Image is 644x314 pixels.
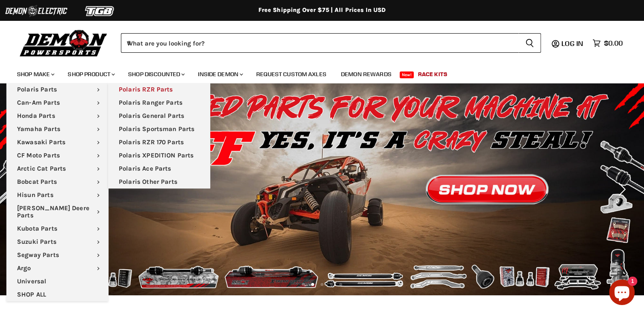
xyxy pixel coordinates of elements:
[17,28,110,58] img: Demon Powersports
[6,288,109,301] a: SHOP ALL
[61,66,120,83] a: Shop Product
[108,136,210,149] a: Polaris RZR 170 Parts
[192,66,248,83] a: Inside Demon
[108,96,210,109] a: Polaris Ranger Parts
[6,262,109,275] a: Argo
[6,83,109,301] ul: Main menu
[518,33,541,53] button: Search
[302,283,305,286] li: Page dot 1
[6,275,109,288] a: Universal
[6,109,109,123] a: Honda Parts
[108,175,210,188] a: Polaris Other Parts
[121,33,541,53] form: Product
[335,66,398,83] a: Demon Rewards
[122,66,190,83] a: Shop Discounted
[108,149,210,162] a: Polaris XPEDITION Parts
[330,283,333,286] li: Page dot 4
[250,66,333,83] a: Request Custom Axles
[604,39,623,47] span: $0.00
[6,202,109,222] a: [PERSON_NAME] Deere Parts
[400,71,414,78] span: New!
[558,40,588,47] a: Log in
[6,136,109,149] a: Kawasaki Parts
[588,37,627,49] a: $0.00
[6,222,109,235] a: Kubota Parts
[11,66,60,83] a: Shop Make
[68,3,132,19] img: TGB Logo 2
[108,109,210,123] a: Polaris General Parts
[6,188,109,202] a: Hisun Parts
[11,62,621,83] ul: Main menu
[612,181,629,198] button: Next
[108,83,210,96] a: Polaris RZR Parts
[321,283,323,286] li: Page dot 3
[121,33,518,53] input: When autocomplete results are available use up and down arrows to review and enter to select
[4,3,68,19] img: Demon Electric Logo 2
[6,162,109,175] a: Arctic Cat Parts
[6,248,109,262] a: Segway Parts
[412,66,454,83] a: Race Kits
[6,96,109,109] a: Can-Am Parts
[607,280,637,307] inbox-online-store-chat: Shopify online store chat
[6,175,109,188] a: Bobcat Parts
[311,283,314,286] li: Page dot 2
[6,235,109,248] a: Suzuki Parts
[108,123,210,136] a: Polaris Sportsman Parts
[6,123,109,136] a: Yamaha Parts
[6,83,109,96] a: Polaris Parts
[339,283,342,286] li: Page dot 5
[108,83,210,188] ul: Main menu
[561,39,583,48] span: Log in
[6,149,109,162] a: CF Moto Parts
[108,162,210,175] a: Polaris Ace Parts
